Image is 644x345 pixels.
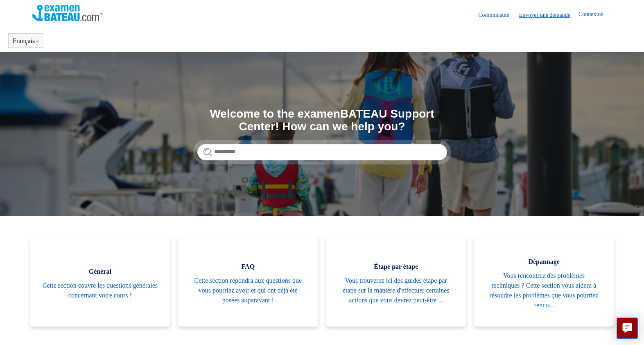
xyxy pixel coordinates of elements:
span: Général [43,267,158,277]
span: Vous trouverez ici des guides étape par étape sur la manière d'effectuer certaines actions que vo... [339,276,454,305]
a: Envoyer une demande [519,11,578,19]
span: Cette section couvre les questions générales concernant votre cours ! [43,281,158,300]
span: Vous rencontrez des problèmes techniques ? Cette section vous aidera à résoudre les problèmes que... [486,271,601,310]
a: FAQ Cette section répondra aux questions que vous pourriez avoir et qui ont déjà été posées aupar... [178,236,318,327]
a: Dépannage Vous rencontrez des problèmes techniques ? Cette section vous aidera à résoudre les pro... [474,236,614,327]
a: Communauté [478,11,517,19]
span: Dépannage [486,257,601,267]
img: Page d’accueil du Centre d’aide Examen Bateau [32,5,103,21]
a: Connexion [578,10,612,20]
a: Général Cette section couvre les questions générales concernant votre cours ! [30,236,170,327]
button: Français [13,37,40,45]
span: Cette section répondra aux questions que vous pourriez avoir et qui ont déjà été posées auparavant ! [190,276,305,305]
span: FAQ [190,262,305,272]
a: Étape par étape Vous trouverez ici des guides étape par étape sur la manière d'effectuer certaine... [326,236,466,327]
input: Rechercher [197,144,447,160]
button: Live chat [617,318,638,339]
span: Étape par étape [339,262,454,272]
h1: Welcome to the examenBATEAU Support Center! How can we help you? [197,108,447,133]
